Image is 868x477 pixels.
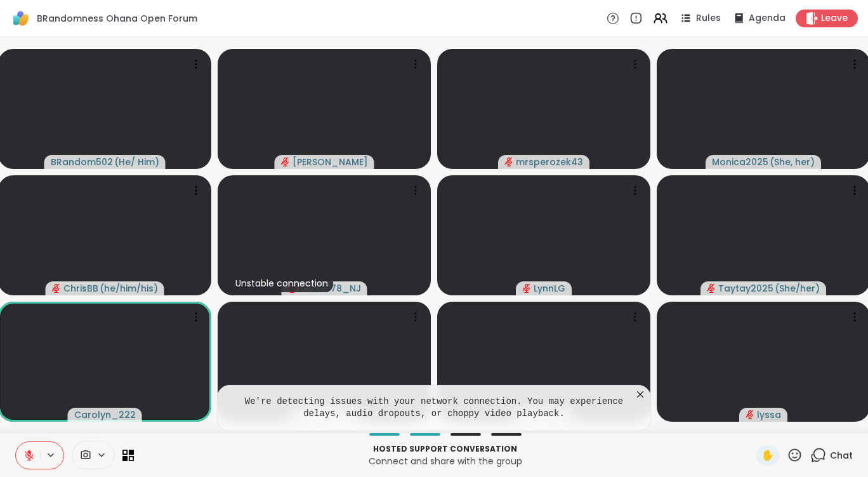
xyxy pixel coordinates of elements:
span: Agenda [749,12,786,25]
img: ShareWell Logomark [10,8,32,29]
span: audio-muted [504,158,513,166]
div: Unstable connection [230,274,333,292]
span: Carolyn_222 [74,408,136,421]
span: audio-muted [522,284,531,293]
p: Hosted support conversation [141,443,749,455]
span: audio-muted [281,158,290,166]
span: Chat [830,449,853,462]
span: audio-muted [52,284,61,293]
span: [PERSON_NAME] [293,156,368,168]
span: Rules [696,12,721,25]
span: audio-muted [707,284,716,293]
span: ( She, her ) [770,156,815,168]
span: Monica2025 [712,156,768,168]
pre: We're detecting issues with your network connection. You may experience delays, audio dropouts, o... [233,396,635,420]
span: Taytay2025 [718,282,773,295]
span: Leave [821,12,848,25]
span: lyssa [757,408,781,421]
span: mrsperozek43 [516,156,583,168]
span: ( He/ Him ) [114,156,159,168]
span: audio-muted [746,410,754,419]
span: ( She/her ) [775,282,820,295]
span: BRandom502 [51,156,113,168]
span: ( he/him/his ) [100,282,158,295]
span: ChrisBB [63,282,98,295]
span: ✋ [761,448,774,463]
p: Connect and share with the group [141,455,749,467]
span: LynnLG [534,282,565,295]
span: BRandomness Ohana Open Forum [37,12,197,25]
span: Rob78_NJ [312,282,361,295]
